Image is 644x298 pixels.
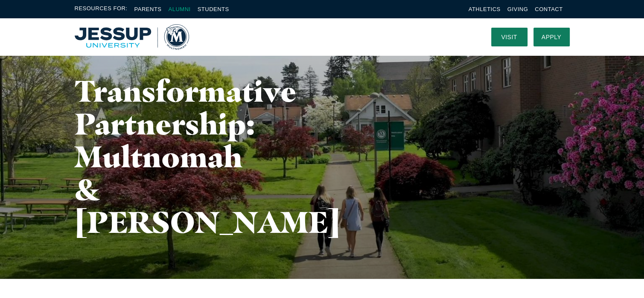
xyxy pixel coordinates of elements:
[75,4,128,14] span: Resources For:
[491,28,527,46] a: Visit
[469,6,501,12] a: Athletics
[533,28,570,46] a: Apply
[75,74,272,238] h1: Transformative Partnership: Multnomah & [PERSON_NAME]
[75,24,189,50] a: Home
[198,6,229,12] a: Students
[535,6,562,12] a: Contact
[507,6,528,12] a: Giving
[75,24,189,50] img: Multnomah University Logo
[134,6,162,12] a: Parents
[168,6,190,12] a: Alumni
